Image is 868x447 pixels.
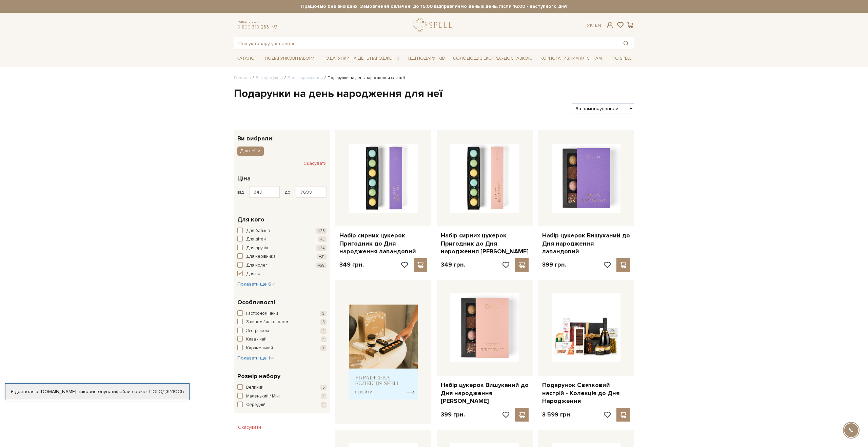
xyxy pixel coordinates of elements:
span: 4 [320,328,327,334]
a: Ідеї подарунків [406,53,448,64]
input: Ціна [249,187,280,198]
span: Для кого [237,215,264,224]
span: +25 [316,228,327,234]
div: Ви вибрали: [234,130,330,141]
span: 5 [320,385,327,390]
p: 349 грн. [339,261,364,269]
button: Для батьків +25 [237,228,327,234]
span: Кава / чай [246,336,267,343]
button: Скасувати [303,158,327,169]
a: файли cookie [116,389,147,394]
a: Головна [234,75,251,80]
button: Пошук товару у каталозі [618,37,634,50]
button: Для дітей +3 [237,236,327,243]
span: Середній [246,402,265,408]
a: Солодощі з експрес-доставкою [450,53,535,64]
span: +31 [317,254,327,259]
span: Для неї [240,148,255,154]
span: 1 [321,336,327,342]
span: Ціна [237,174,251,183]
button: Гастрономічний 3 [237,310,327,317]
span: +28 [316,263,327,268]
button: Показати ще 1 [237,355,274,362]
button: Для неї [237,147,264,155]
span: 1 [321,393,327,399]
button: Маленький / Міні 1 [237,393,327,400]
span: Показати ще 1 [237,355,274,361]
button: Для колег +28 [237,262,327,269]
a: En [595,22,601,28]
button: Середній 1 [237,402,327,408]
span: Зі стрічкою [246,328,269,334]
h1: Подарунки на день народження для неї [234,87,634,101]
a: Корпоративним клієнтам [538,53,605,64]
span: +34 [316,245,327,251]
button: Зі стрічкою 4 [237,328,327,334]
span: Для неї [246,271,261,277]
span: Особливості [237,298,275,307]
button: Кава / чай 1 [237,336,327,343]
span: 5 [320,319,327,325]
li: Подарунки на день народження для неї [323,75,405,81]
span: до [285,189,291,195]
button: З вином / алкоголем 5 [237,319,327,326]
button: Для друзів +34 [237,245,327,252]
a: День народження [288,75,323,80]
span: Для друзів [246,245,268,252]
span: 7 [320,345,327,351]
button: Показати ще 6 [237,281,275,288]
p: 399 грн. [542,261,566,269]
a: Каталог [234,53,260,64]
p: 349 грн. [441,261,465,269]
button: Скасувати [234,422,265,433]
a: Набір сирних цукерок Пригодник до Дня народження [PERSON_NAME] [441,232,529,255]
img: banner [349,305,418,400]
a: Погоджуюсь [149,389,184,395]
a: Про Spell [607,53,634,64]
button: Для керівника +31 [237,253,327,260]
strong: Працюємо без вихідних. Замовлення оплачені до 16:00 відправляємо день в день, після 16:00 - насту... [234,3,634,9]
p: 399 грн. [441,411,465,419]
span: | [593,22,594,28]
a: Вся продукція [256,75,283,80]
button: Карамельний 7 [237,345,327,352]
span: Гастрономічний [246,310,278,317]
span: 1 [321,402,327,408]
a: Набір цукерок Вишуканий до Дня народження [PERSON_NAME] [441,381,529,405]
button: Для неї [237,271,327,277]
a: Подарунок Святковий настрій - Колекція до Дня Народження [542,381,630,405]
a: telegram [271,24,277,30]
a: Набір цукерок Вишуканий до Дня народження лавандовий [542,232,630,255]
span: Для батьків [246,228,270,234]
span: Розмір набору [237,372,280,381]
span: Маленький / Міні [246,393,280,400]
span: Великий [246,384,263,391]
span: Для колег [246,262,268,269]
a: Подарунки на День народження [320,53,403,64]
span: 3 [320,311,327,316]
div: Ук [587,22,601,28]
span: від [237,189,244,195]
a: 0 800 319 233 [237,24,269,30]
span: Консультація: [237,20,277,24]
button: Великий 5 [237,384,327,391]
span: З вином / алкоголем [246,319,288,326]
input: Ціна [296,187,327,198]
a: logo [413,18,455,32]
input: Пошук товару у каталозі [234,37,618,50]
a: Набір сирних цукерок Пригодник до Дня народження лавандовий [339,232,427,255]
p: 3 599 грн. [542,411,572,419]
a: Подарункові набори [262,53,317,64]
span: Для керівника [246,253,276,260]
span: Показати ще 6 [237,281,275,287]
div: Я дозволяю [DOMAIN_NAME] використовувати [5,389,189,395]
span: Карамельний [246,345,273,352]
span: Для дітей [246,236,266,243]
span: +3 [318,236,327,242]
